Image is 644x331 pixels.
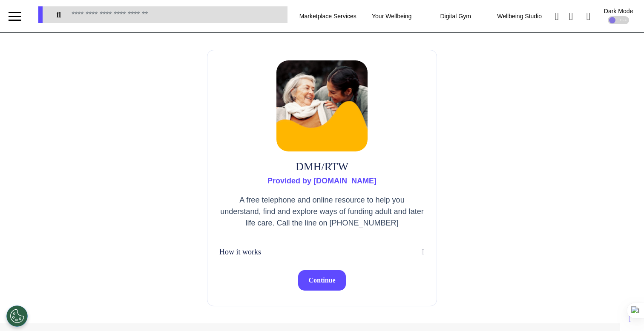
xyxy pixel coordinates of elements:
p: How it works [219,246,261,258]
div: Dark Mode [604,8,633,14]
button: How it works [219,246,425,258]
h3: Provided by [DOMAIN_NAME] [219,177,425,186]
div: Digital Gym [424,4,488,28]
button: Open Preferences [6,305,28,327]
div: Your Wellbeing [360,4,424,28]
div: Wellbeing Studio [488,4,552,28]
div: OFF [608,16,629,24]
button: Continue [298,270,345,291]
span: Continue [308,277,335,284]
div: Marketplace Services [296,4,360,28]
p: A free telephone and online resource to help you understand, find and explore ways of funding adu... [219,194,425,229]
img: DMH/RTW [276,60,368,151]
h2: DMH/RTW [219,160,425,173]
